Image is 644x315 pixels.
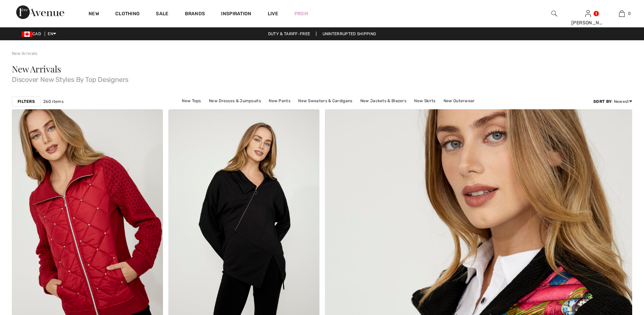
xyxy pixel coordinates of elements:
[571,19,604,26] div: [PERSON_NAME]
[295,96,356,105] a: New Sweaters & Cardigans
[18,98,35,105] strong: Filters
[185,11,205,18] a: Brands
[619,9,625,18] img: My Bag
[89,11,99,18] a: New
[601,264,637,281] iframe: Opens a widget where you can find more information
[12,63,61,75] span: New Arrivals
[593,99,612,104] strong: Sort By
[206,96,264,105] a: New Dresses & Jumpsuits
[411,96,439,105] a: New Skirts
[12,51,38,56] a: New Arrivals
[43,98,64,105] span: 260 items
[265,96,294,105] a: New Pants
[585,10,591,17] a: Sign In
[115,11,140,18] a: Clothing
[593,98,632,105] div: : Newest
[294,10,308,17] a: Prom
[22,31,32,37] img: Canadian Dollar
[12,73,632,83] span: Discover New Styles By Top Designers
[628,10,631,17] span: 0
[221,11,251,18] span: Inspiration
[16,5,64,19] img: 1ère Avenue
[48,31,56,36] span: EN
[440,96,478,105] a: New Outerwear
[551,9,557,18] img: search the website
[268,10,278,17] a: Live
[22,31,44,36] span: CAD
[357,96,410,105] a: New Jackets & Blazers
[156,11,168,18] a: Sale
[585,9,591,18] img: My Info
[178,96,204,105] a: New Tops
[605,9,638,18] a: 0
